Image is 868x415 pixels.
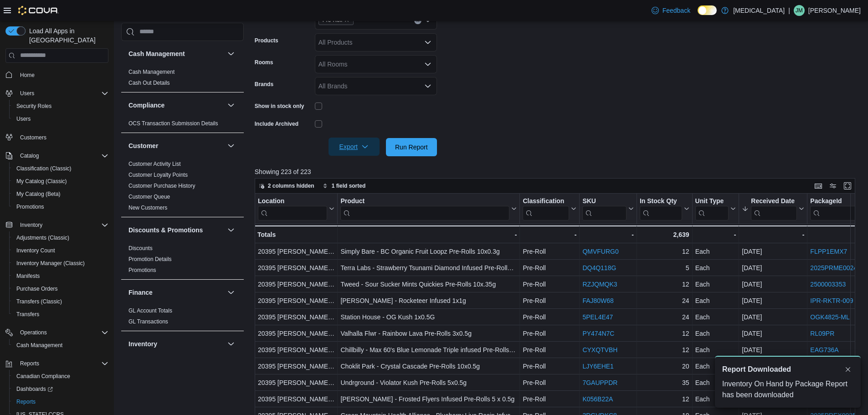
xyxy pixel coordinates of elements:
span: Run Report [395,143,428,152]
h3: Customer [128,141,158,150]
div: Undrground - Violator Kush Pre-Rolls 5x0.5g [340,377,517,388]
span: Promotions [128,266,156,274]
div: 12 [640,246,689,257]
span: Adjustments (Classic) [13,232,108,243]
button: Cash Management [9,339,112,352]
button: Customer [226,140,236,151]
span: Inventory Count [13,245,108,256]
div: Pre-Roll [523,262,576,273]
span: Users [16,115,31,123]
h3: Finance [128,288,153,297]
h3: Inventory [128,339,157,348]
button: Received Date [742,197,804,220]
a: Canadian Compliance [13,371,74,382]
a: Adjustments (Classic) [13,232,73,243]
button: 1 field sorted [319,180,370,191]
button: Run Report [386,138,437,156]
span: Adjustments (Classic) [16,234,69,241]
button: Catalog [16,150,42,161]
h3: Cash Management [128,49,185,58]
a: Discounts [128,245,153,251]
span: Dashboards [13,384,108,395]
div: 20395 [PERSON_NAME] Hwy [258,328,334,339]
div: Each [695,344,736,355]
div: Simply Bare - BC Organic Fruit Loopz Pre-Rolls 10x0.3g [340,246,517,257]
a: Purchase Orders [13,283,62,294]
span: Report Downloaded [722,364,791,375]
a: Promotion Details [128,256,172,262]
span: Transfers [16,311,39,318]
span: Users [20,90,34,97]
span: Manifests [13,271,108,282]
a: FLPP1EMX7 [810,248,847,255]
span: My Catalog (Classic) [13,176,108,187]
div: Each [695,328,736,339]
div: 20395 [PERSON_NAME] Hwy [258,394,334,405]
button: Manifests [9,270,112,282]
h3: Compliance [128,101,164,110]
label: Products [255,37,278,44]
span: Reports [20,360,39,367]
a: 2500003353 [810,281,846,288]
a: Cash Management [13,340,66,351]
a: Promotions [13,201,48,212]
div: Compliance [121,118,244,133]
button: Location [258,197,334,220]
div: Product [340,197,509,205]
span: Promotions [13,201,108,212]
a: LJY6EHE1 [582,363,613,370]
button: Security Roles [9,100,112,113]
span: Load All Apps in [GEOGRAPHIC_DATA] [26,26,108,45]
div: Choklit Park - Crystal Cascade Pre-Rolls 10x0.5g [340,361,517,372]
a: DQ4Q118G [582,264,616,272]
a: Inventory Count [13,245,59,256]
button: Display options [827,180,838,191]
button: Cash Management [226,48,236,59]
button: Inventory [128,339,224,348]
a: My Catalog (Classic) [13,176,71,187]
div: Unit Type [695,197,729,205]
div: - [695,229,736,240]
div: Notification [722,364,853,375]
button: Transfers (Classic) [9,295,112,308]
a: New Customers [128,205,167,211]
button: Reports [16,358,43,369]
span: My Catalog (Beta) [13,189,108,200]
button: Enter fullscreen [842,180,853,191]
div: 24 [640,312,689,323]
span: Inventory [16,220,108,231]
h3: Discounts & Promotions [128,225,203,235]
span: Customer Loyalty Points [128,171,188,179]
span: Discounts [128,245,153,252]
label: Show in stock only [255,102,304,110]
span: Operations [16,327,108,338]
div: Pre-Roll [523,394,576,405]
span: My Catalog (Classic) [16,178,67,185]
button: Discounts & Promotions [128,225,224,235]
a: Dashboards [13,384,56,395]
div: Classification [523,197,569,220]
div: 20395 [PERSON_NAME] Hwy [258,377,334,388]
span: GL Account Totals [128,307,172,314]
div: 5 [640,262,689,273]
button: My Catalog (Beta) [9,188,112,200]
a: GL Account Totals [128,307,172,314]
a: PY474N7C [582,330,614,337]
a: Promotions [128,267,156,273]
div: [DATE] [742,312,804,323]
button: Product [340,197,517,220]
div: Station House - OG Kush 1x0.5G [340,312,517,323]
a: Manifests [13,271,43,282]
span: Feedback [663,6,690,15]
a: Customers [16,132,50,143]
span: OCS Transaction Submission Details [128,120,218,127]
p: [PERSON_NAME] [808,5,861,16]
span: Canadian Compliance [13,371,108,382]
div: Location [258,197,327,205]
button: Finance [226,287,236,298]
span: Dashboards [16,385,53,393]
button: Open list of options [424,39,431,46]
button: Operations [2,326,112,339]
a: Customer Loyalty Points [128,172,188,178]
